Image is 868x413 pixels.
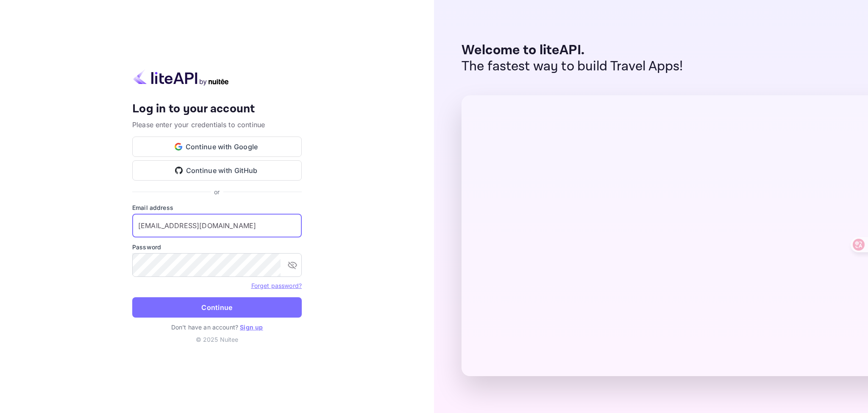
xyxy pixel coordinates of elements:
[132,69,230,86] img: liteapi
[251,282,302,289] a: Forget password?
[251,281,302,290] a: Forget password?
[462,42,683,59] p: Welcome to liteAPI.
[132,102,302,117] h4: Log in to your account
[284,257,301,273] button: toggle password visibility
[132,297,302,318] button: Continue
[132,137,302,157] button: Continue with Google
[132,323,302,332] p: Don't have an account?
[132,214,302,237] input: Enter your email address
[462,59,683,75] p: The fastest way to build Travel Apps!
[132,243,302,251] label: Password
[132,160,302,181] button: Continue with GitHub
[132,203,302,212] label: Email address
[240,324,263,331] a: Sign up
[132,335,302,344] p: © 2025 Nuitee
[132,120,302,130] p: Please enter your credentials to continue
[214,187,220,196] p: or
